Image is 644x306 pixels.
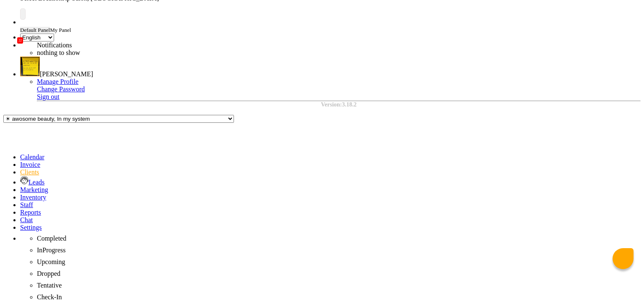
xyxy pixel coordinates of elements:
a: Sign out [37,93,60,100]
span: Completed [37,235,66,242]
span: [PERSON_NAME] [40,70,93,78]
a: Staff [20,201,33,208]
span: Dropped [37,270,60,277]
a: Invoice [20,161,40,168]
a: Change Password [37,86,85,93]
span: Upcoming [37,258,65,265]
a: Chat [20,216,33,223]
a: Manage Profile [37,78,78,85]
span: 22 [17,37,23,44]
span: Default Panel [20,27,50,33]
div: Notifications [37,41,247,49]
a: Marketing [20,186,48,193]
a: Calendar [20,153,44,161]
span: Tentative [37,282,62,289]
a: Clients [20,169,39,176]
a: Leads [20,179,44,186]
li: nothing to show [37,49,247,57]
span: Leads [29,179,44,186]
a: Reports [20,209,41,216]
span: Check-In [37,293,62,301]
img: Dhiraj Mokal [20,57,40,76]
a: Settings [20,224,42,231]
a: Inventory [20,194,46,201]
span: My Panel [50,27,71,33]
span: InProgress [37,246,65,254]
div: Version:3.18.2 [37,101,641,108]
